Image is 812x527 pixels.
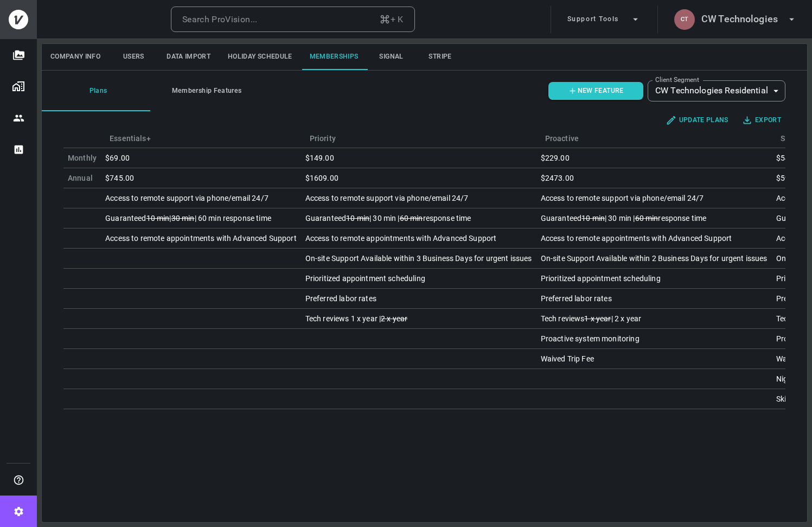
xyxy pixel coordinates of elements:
button: Support Tools [563,6,645,33]
div: Tech reviews 1 x year | [305,313,532,324]
div: Access to remote appointments with Advanced Support [105,233,297,244]
button: Export [737,111,785,129]
div: Guaranteed | 30 min | response time [541,213,768,224]
div: Access to remote appointments with Advanced Support [305,233,532,244]
div: Tech reviews | 2 x year [541,313,768,324]
div: Access to remote appointments with Advanced Support [541,233,768,244]
div: CT [674,9,695,30]
strike: 30 min [171,214,195,223]
div: Guaranteed | 30 min | response time [305,213,532,224]
div: Access to remote support via phone/email 24/7 [541,193,768,204]
div: + K [379,12,404,27]
div: Prioritized appointment scheduling [541,273,768,284]
img: Organizations page icon [12,80,25,93]
div: $229.00 [541,153,768,163]
strike: 10 min [346,214,369,223]
div: CW Technologies Residential [648,80,785,102]
div: Preferred labor rates [541,293,768,304]
div: Waived Trip Fee [541,353,768,364]
div: On-site Support Available within 2 Business Days for urgent issues [541,253,768,264]
div: $69.00 [105,153,297,163]
button: Users [109,44,158,70]
div: $745.00 [105,173,297,183]
div: Guaranteed | | 60 min response time [105,213,297,224]
strike: 60 min [400,214,423,223]
div: On-site Support Available within 3 Business Days for urgent issues [305,253,532,264]
button: Membership Features [150,71,259,111]
button: NEW FEATURE [548,82,643,100]
div: $1609.00 [305,173,532,183]
div: Proactive system monitoring [541,333,768,344]
div: Search ProVision... [182,12,258,27]
button: Holiday Schedule [219,44,301,70]
div: $2473.00 [541,173,768,183]
button: Stripe [416,44,465,70]
button: Plans [42,71,150,111]
div: Preferred labor rates [305,293,532,304]
label: Client Segment [655,75,699,85]
span: Monthly [68,154,97,162]
strike: 10 min [146,214,170,223]
strike: 60 min [635,214,658,223]
button: Data Import [158,44,219,70]
h6: CW Technologies [701,11,778,27]
div: Prioritized appointment scheduling [305,273,532,284]
strike: 1 x year [584,314,611,323]
button: Signal [367,44,416,70]
button: Company Info [42,44,109,70]
span: Annual [68,174,93,182]
div: Access to remote support via phone/email 24/7 [305,193,532,204]
button: Update plans [661,111,733,129]
button: Memberships [301,44,367,70]
div: Access to remote support via phone/email 24/7 [105,193,297,204]
button: CTCW Technologies [670,6,802,33]
strike: 10 min [581,214,605,223]
strike: 2 x year [381,314,407,323]
div: $149.00 [305,153,532,163]
button: Search ProVision...+ K [171,7,415,33]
